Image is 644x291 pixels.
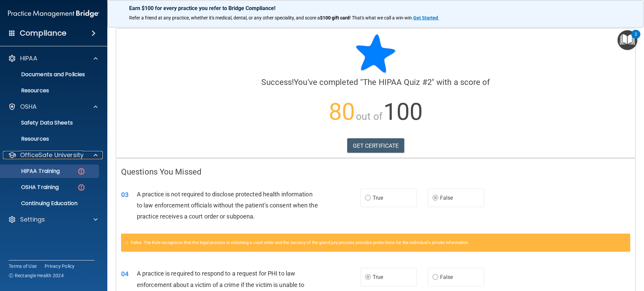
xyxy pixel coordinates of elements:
[363,78,432,87] span: The HIPAA Quiz #2
[261,78,294,87] span: Success!
[618,30,637,50] button: Open Resource Center, 2 new notifications
[373,274,383,280] span: True
[121,78,630,87] h4: You've completed " " with a score of
[635,34,637,43] div: 2
[4,136,96,142] p: Resources
[365,196,371,201] input: True
[77,183,86,192] img: danger-circle.6113f641.png
[413,15,439,20] a: Get Started
[329,98,355,126] span: 80
[440,195,453,201] span: False
[8,103,98,111] a: OSHA
[4,200,96,207] p: Continuing Education
[121,191,128,199] span: 03
[121,270,128,278] span: 04
[20,215,45,224] p: Settings
[8,7,99,20] img: PMB logo
[20,103,37,111] p: OSHA
[77,167,86,176] img: danger-circle.6113f641.png
[373,195,383,201] span: True
[320,15,350,20] strong: $100 gift card
[129,5,622,11] p: Earn $100 for every practice you refer to Bridge Compliance!
[20,151,84,159] p: OfficeSafe University
[4,168,60,175] p: HIPAA Training
[4,119,96,126] p: Safety Data Sheets
[432,275,438,280] input: False
[413,15,438,20] strong: Get Started
[350,15,413,20] span: ! That's what we call a win-win.
[121,167,630,176] h4: Questions You Missed
[4,184,59,191] p: OSHA Training
[356,34,396,74] img: blue-star-rounded.9d042014.png
[137,191,318,220] span: A practice is not required to disclose protected health information to law enforcement officials ...
[8,151,98,159] a: OfficeSafe University
[129,15,320,20] span: Refer a friend at any practice, whether it's medical, dental, or any other speciality, and score a
[8,54,98,62] a: HIPAA
[45,263,75,270] a: Privacy Policy
[9,272,64,279] span: Ⓒ Rectangle Health 2024
[4,71,96,78] p: Documents and Policies
[365,275,371,280] input: True
[20,54,37,62] p: HIPAA
[347,138,405,153] a: GET CERTIFICATE
[440,274,453,280] span: False
[8,215,98,224] a: Settings
[9,263,37,270] a: Terms of Use
[432,196,438,201] input: False
[356,110,382,122] span: out of
[383,98,423,126] span: 100
[131,240,469,245] span: False. The Rule recognizes that the legal process in obtaining a court order and the secrecy of t...
[20,29,66,38] h4: Compliance
[4,87,96,94] p: Resources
